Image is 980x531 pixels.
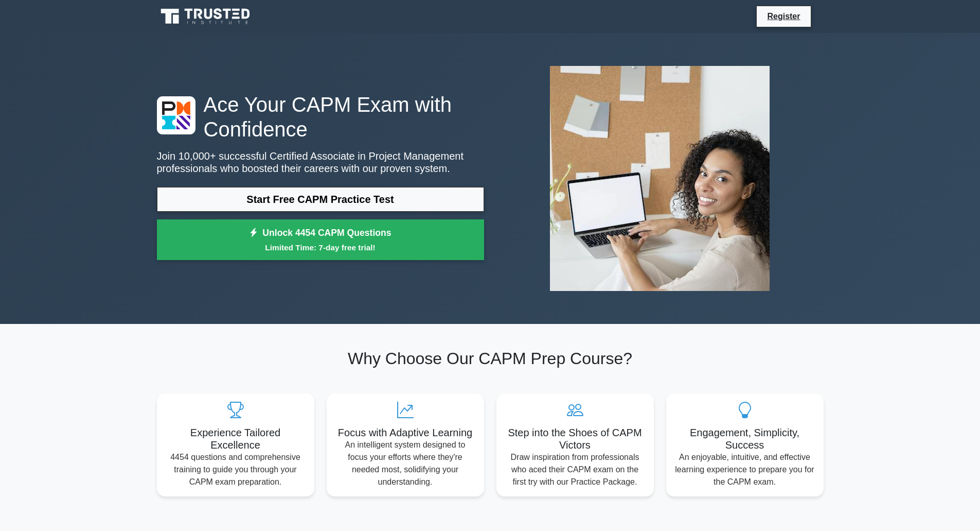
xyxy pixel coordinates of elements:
[157,219,484,261] a: Unlock 4454 CAPM QuestionsLimited Time: 7-day free trial!
[674,426,815,451] h5: Engagement, Simplicity, Success
[165,426,306,451] h5: Experience Tailored Excellence
[761,10,806,23] a: Register
[674,451,815,488] p: An enjoyable, intuitive, and effective learning experience to prepare you for the CAPM exam.
[335,439,476,488] p: An intelligent system designed to focus your efforts where they're needed most, solidifying your ...
[157,349,824,368] h2: Why Choose Our CAPM Prep Course?
[157,92,484,142] h1: Ace Your CAPM Exam with Confidence
[165,451,306,488] p: 4454 questions and comprehensive training to guide you through your CAPM exam preparation.
[505,426,646,451] h5: Step into the Shoes of CAPM Victors
[335,426,476,439] h5: Focus with Adaptive Learning
[170,242,471,253] small: Limited Time: 7-day free trial!
[505,451,646,488] p: Draw inspiration from professionals who aced their CAPM exam on the first try with our Practice P...
[157,187,484,212] a: Start Free CAPM Practice Test
[157,150,484,175] p: Join 10,000+ successful Certified Associate in Project Management professionals who boosted their...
